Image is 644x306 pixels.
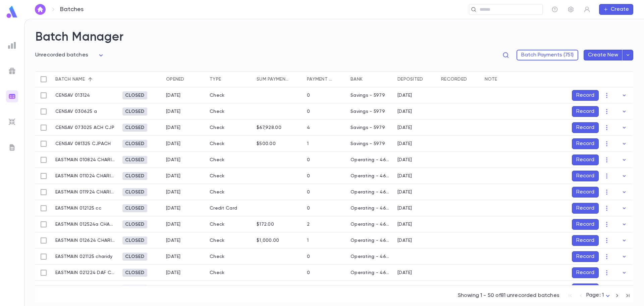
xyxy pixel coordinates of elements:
[166,206,181,211] div: 1/21/2025
[351,189,391,195] div: Operating - 4666
[363,74,373,85] button: Sort
[55,109,97,114] p: CENSAV 030625 a
[206,216,253,232] div: Check
[397,173,412,179] div: 1/10/2024
[35,52,88,58] span: Unrecorded batches
[122,157,147,163] span: Closed
[206,281,253,297] div: Check
[572,267,599,278] button: Record
[122,93,147,98] span: Closed
[304,71,347,87] div: Payment qty
[122,270,147,275] span: Closed
[351,71,363,87] div: Bank
[122,285,147,293] div: Closed 7/10/2025
[397,189,412,195] div: 1/19/2024
[257,71,289,87] div: Sum payments
[307,173,310,179] div: 0
[584,50,623,60] button: Create New
[586,293,604,298] span: Page: 1
[166,173,181,179] div: 2/7/2024
[166,141,181,146] div: 8/18/2025
[351,254,391,259] div: Operating - 4666
[438,71,481,87] div: Recorded
[572,106,599,117] button: Record
[351,157,391,163] div: Operating - 4666
[572,203,599,214] button: Record
[351,206,391,211] div: Operating - 4666
[206,265,253,281] div: Check
[397,125,412,130] div: 7/30/2025
[122,141,147,146] span: Closed
[572,122,599,133] button: Record
[206,200,253,216] div: Credit Card
[307,238,309,243] div: 1
[206,168,253,184] div: Check
[572,251,599,262] button: Record
[122,156,147,164] div: Closed 2/27/2024
[307,141,309,146] div: 1
[307,254,310,259] div: 0
[307,71,333,87] div: Payment qty
[166,222,181,227] div: 2/8/2024
[351,222,391,227] div: Operating - 4666
[206,103,253,120] div: Check
[122,140,147,148] div: Closed 9/1/2025
[166,238,181,243] div: 2/8/2024
[206,71,253,87] div: Type
[572,90,599,101] button: Record
[55,206,101,211] p: EASTMAIN 012125 cc
[485,71,497,87] div: Note
[467,74,478,85] button: Sort
[206,87,253,103] div: Check
[122,173,147,179] span: Closed
[55,141,111,146] p: CENSAV 081325 CJPACH
[397,222,412,227] div: 1/25/2024
[572,155,599,165] button: Record
[122,269,147,277] div: Closed 2/27/2024
[55,254,112,259] p: EASTMAIN 021125 charidy
[166,189,181,195] div: 2/7/2024
[517,50,578,60] button: Batch Payments (751)
[307,270,310,275] div: 0
[8,118,16,126] img: imports_grey.530a8a0e642e233f2baf0ef88e8c9fcb.svg
[351,238,391,243] div: Operating - 4666
[206,184,253,200] div: Check
[55,189,116,195] p: EASTMAIN 011924 CHARIDY
[122,109,147,114] span: Closed
[5,5,19,18] img: logo
[52,71,119,87] div: Batch name
[351,173,391,179] div: Operating - 4666
[397,141,412,146] div: 8/13/2025
[572,187,599,198] button: Record
[333,74,344,85] button: Sort
[397,71,423,87] div: Deposited
[221,74,232,85] button: Sort
[122,206,147,211] span: Closed
[122,254,147,259] span: Closed
[210,71,221,87] div: Type
[351,270,391,275] div: Operating - 4666
[397,206,412,211] div: 1/21/2025
[166,254,181,259] div: 3/4/2025
[397,157,412,163] div: 1/8/2024
[122,204,147,212] div: Closed 7/10/2025
[253,71,304,87] div: Sum payments
[257,222,274,227] div: $172.00
[122,238,147,243] span: Closed
[572,219,599,230] button: Record
[206,136,253,152] div: Check
[122,253,147,261] div: Closed 7/10/2025
[307,189,310,195] div: 0
[257,125,281,130] div: $67,928.00
[351,93,385,98] div: Savings - 5979
[572,171,599,181] button: Record
[307,125,310,130] div: 4
[351,125,385,130] div: Savings - 5979
[166,71,184,87] div: Opened
[206,232,253,249] div: Check
[60,6,84,13] p: Batches
[347,71,394,87] div: Bank
[36,7,44,12] img: home_white.a664292cf8c1dea59945f0da9f25487c.svg
[55,173,116,179] p: EASTMAIN 011024 CHARIDY
[257,238,279,243] div: $1,000.00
